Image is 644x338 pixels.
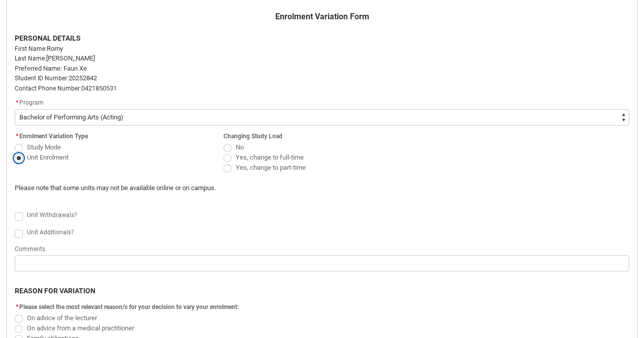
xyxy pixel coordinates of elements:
[81,84,117,92] span: 0421850531
[236,143,244,151] span: No
[223,133,282,140] span: Changing Study Load
[15,245,45,253] span: Comments
[275,12,369,21] strong: Enrolment Variation Form
[15,65,87,72] span: Preferred Name: Faun Xe
[15,34,81,42] strong: PERSONAL DETAILS
[236,164,306,171] span: Yes, change to part-time
[27,229,74,236] span: Unit Additionals?
[15,73,629,83] p: 20252842
[16,133,18,140] abbr: required
[27,153,69,161] span: Unit Enrolment
[19,133,88,140] span: Enrolment Variation Type
[27,314,97,322] span: On advice of the lecturer
[15,45,47,52] span: First Name:
[15,75,69,82] span: Student ID Number:
[15,85,81,92] span: Contact Phone Number:
[15,55,46,62] span: Last Name:
[19,303,239,311] span: Please select the most relevant reason/s for your decision to vary your enrolment:
[236,153,304,161] span: Yes, change to full-time
[19,99,44,106] span: Program
[15,53,629,64] p: [PERSON_NAME]
[15,287,95,295] b: REASON FOR VARIATION
[15,183,473,193] p: Please note that some units may not be available online or on campus.
[27,211,77,219] span: Unit Withdrawals?
[27,324,134,332] span: On advice from a medical practitioner
[16,99,18,106] abbr: required
[15,44,629,54] p: Romy
[16,303,18,311] abbr: required
[27,143,61,151] span: Study Mode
